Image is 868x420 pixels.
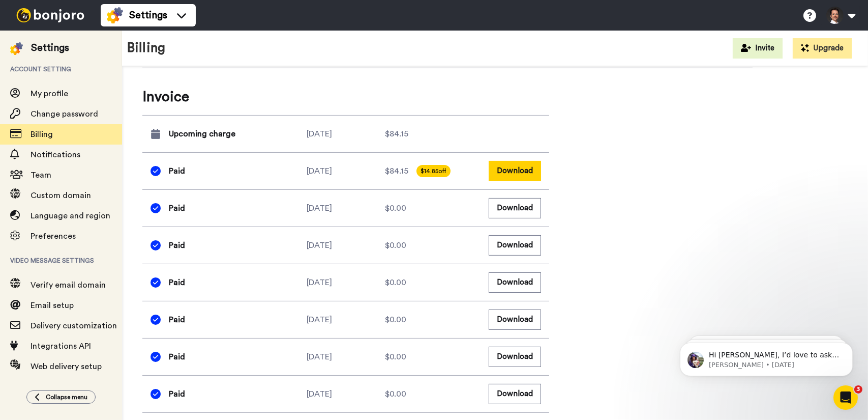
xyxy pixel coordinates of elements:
div: [DATE] [307,128,385,140]
img: settings-colored.svg [10,42,23,55]
div: [DATE] [307,239,385,251]
span: Paid [169,388,185,400]
button: Download [489,384,541,404]
button: Download [489,235,541,255]
div: [DATE] [307,165,385,177]
span: My profile [31,90,68,98]
span: $0.00 [385,276,406,289]
span: Paid [169,202,185,214]
span: Invoice [142,87,549,107]
div: [DATE] [307,202,385,214]
span: Paid [169,276,185,289]
img: settings-colored.svg [107,7,123,23]
button: Invite [733,38,783,59]
span: Hi [PERSON_NAME], I’d love to ask you a quick question: If [PERSON_NAME] could introduce a new fe... [44,30,174,88]
div: [DATE] [307,276,385,289]
span: Collapse menu [46,393,87,401]
span: $0.00 [385,239,406,251]
span: $84.15 [385,165,408,177]
div: [DATE] [307,351,385,363]
button: Upgrade [793,38,852,59]
span: $0.00 [385,351,406,363]
span: Language and region [31,212,110,220]
span: Paid [169,314,185,326]
span: $0.00 [385,202,406,214]
span: Verify email domain [31,281,106,289]
span: Change password [31,110,98,118]
h1: Billing [127,41,165,55]
span: Integrations API [31,342,91,350]
button: Download [489,310,541,329]
span: Web delivery setup [31,362,102,371]
span: $14.85 off [416,165,451,177]
span: Notifications [31,151,80,159]
span: Billing [31,130,53,138]
button: Download [489,347,541,367]
button: Collapse menu [26,390,96,404]
p: Message from Amy, sent 1d ago [44,39,175,48]
span: 3 [854,385,862,394]
button: Download [489,198,541,218]
span: Email setup [31,301,74,310]
span: Team [31,171,51,179]
span: Preferences [31,232,76,240]
button: Download [489,161,541,181]
div: [DATE] [307,388,385,400]
button: Download [489,272,541,292]
div: [DATE] [307,314,385,326]
span: Delivery customization [31,322,117,330]
div: Settings [31,41,69,55]
span: Paid [169,351,185,363]
span: $0.00 [385,314,406,326]
span: Upcoming charge [169,128,235,140]
span: $0.00 [385,388,406,400]
img: bj-logo-header-white.svg [12,8,88,22]
span: Settings [129,8,167,22]
iframe: Intercom live chat [833,385,858,410]
span: Paid [169,165,185,177]
span: Custom domain [31,191,91,200]
iframe: Intercom notifications message [665,321,868,393]
span: Paid [169,239,185,251]
div: $84.15 [385,128,463,140]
